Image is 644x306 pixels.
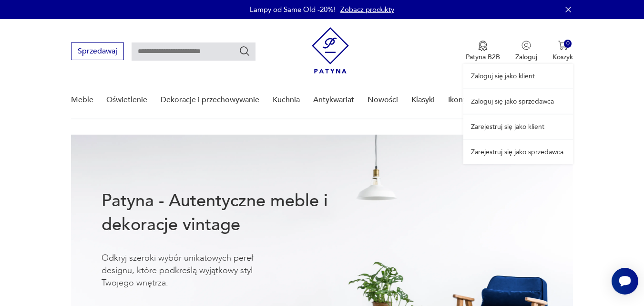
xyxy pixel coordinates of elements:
[463,140,573,164] a: Zarejestruj się jako sprzedawca
[102,189,359,237] h1: Patyna - Autentyczne meble i dekoracje vintage
[463,64,573,88] a: Zaloguj się jako klient
[71,49,124,55] a: Sprzedawaj
[463,115,573,139] a: Zarejestruj się jako klient
[448,82,496,118] a: Ikony designu
[161,82,259,118] a: Dekoracje i przechowywanie
[239,45,250,57] button: Szukaj
[313,82,354,118] a: Antykwariat
[368,82,398,118] a: Nowości
[411,82,435,118] a: Klasyki
[71,82,93,118] a: Meble
[106,82,147,118] a: Oświetlenie
[273,82,300,118] a: Kuchnia
[71,42,124,60] button: Sprzedawaj
[102,252,283,289] p: Odkryj szeroki wybór unikatowych pereł designu, które podkreślą wyjątkowy styl Twojego wnętrza.
[463,89,573,114] a: Zaloguj się jako sprzedawca
[250,5,336,14] p: Lampy od Same Old -20%!
[312,27,349,74] img: Patyna - sklep z meblami i dekoracjami vintage
[340,5,394,14] a: Zobacz produkty
[612,268,638,295] iframe: Smartsupp widget button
